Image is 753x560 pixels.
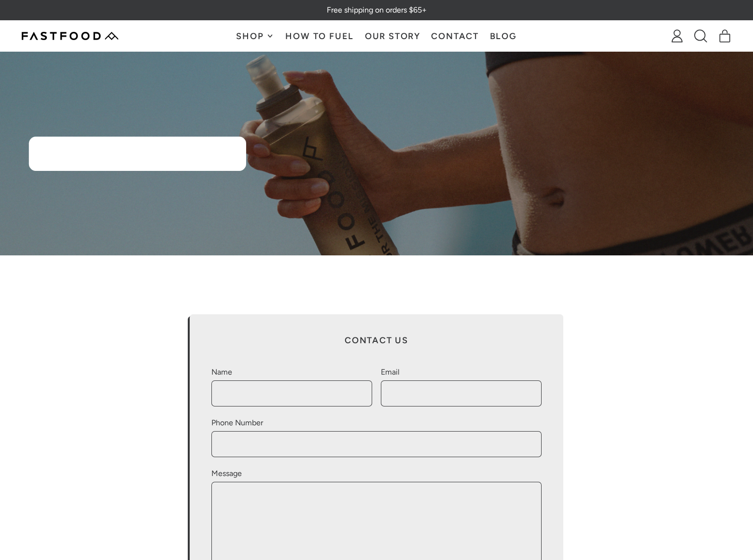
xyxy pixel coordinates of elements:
[236,32,266,41] span: Shop
[211,336,542,345] h1: Contact Us
[484,21,522,51] a: Blog
[22,32,118,40] img: Fastfood
[211,366,372,378] label: Name
[280,21,359,51] a: How To Fuel
[381,366,542,378] label: Email
[359,21,426,51] a: Our Story
[211,468,542,479] label: Message
[231,21,280,51] button: Shop
[211,417,542,429] label: Phone Number
[426,21,484,51] a: Contact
